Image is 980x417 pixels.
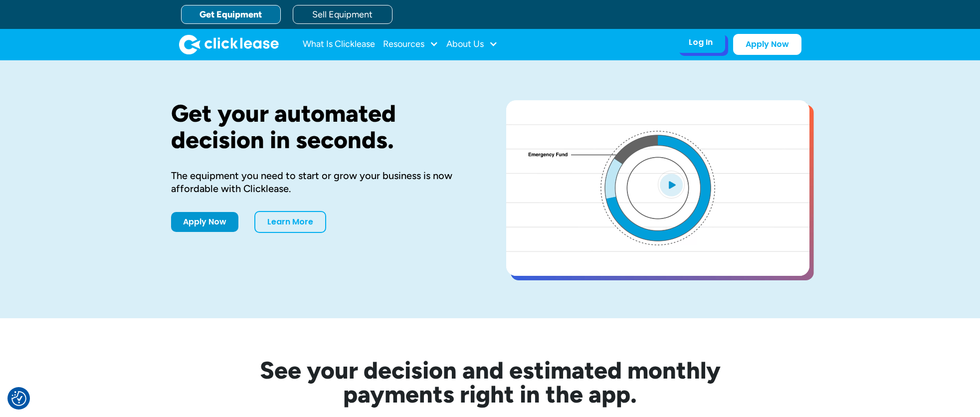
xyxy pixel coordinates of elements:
div: Log In [689,37,713,47]
a: What Is Clicklease [303,34,375,54]
a: Apply Now [733,34,801,55]
img: Clicklease logo [179,34,279,54]
div: Resources [383,34,438,54]
h2: See your decision and estimated monthly payments right in the app. [211,358,770,406]
a: open lightbox [506,100,809,276]
div: The equipment you need to start or grow your business is now affordable with Clicklease. [171,169,474,195]
h1: Get your automated decision in seconds. [171,100,474,153]
a: Get Equipment [181,5,281,24]
a: Sell Equipment [293,5,392,24]
img: Blue play button logo on a light blue circular background [658,171,685,199]
button: Consent Preferences [11,391,26,406]
a: Learn More [254,211,326,233]
a: Apply Now [171,212,238,232]
a: home [179,34,279,54]
img: Revisit consent button [11,391,26,406]
div: About Us [446,34,498,54]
